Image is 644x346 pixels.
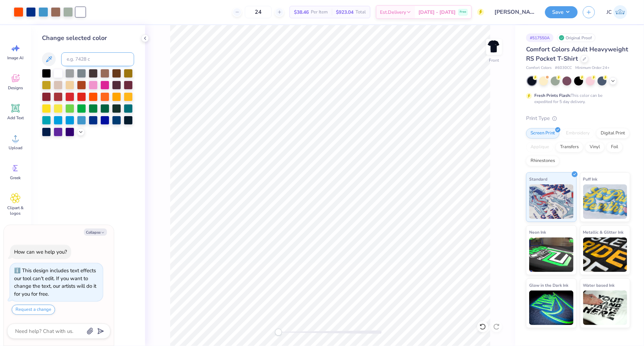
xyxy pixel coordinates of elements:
div: Transfers [556,142,583,152]
span: Comfort Colors Adult Heavyweight RS Pocket T-Shirt [526,45,628,63]
img: Glow in the Dark Ink [529,291,574,325]
img: Water based Ink [583,291,627,325]
img: Puff Ink [583,184,627,219]
div: # 517550A [526,33,554,42]
a: JC [603,5,630,19]
div: How can we help you? [14,248,67,255]
div: Digital Print [596,128,630,139]
span: Greek [10,175,21,181]
span: Clipart & logos [4,205,27,216]
div: Screen Print [526,128,559,139]
span: Free [460,10,466,14]
span: Minimum Order: 24 + [575,65,610,71]
div: This design includes text effects our tool can't edit. If you want to change the text, our artist... [14,267,96,297]
span: $923.04 [336,9,353,16]
div: Foil [607,142,623,152]
span: Puff Ink [583,175,598,183]
button: Collapse [84,228,107,236]
span: [DATE] - [DATE] [418,9,456,16]
input: e.g. 7428 c [61,52,134,66]
span: JC [607,8,612,16]
span: Water based Ink [583,282,615,289]
span: Est. Delivery [380,9,406,16]
span: Upload [9,145,22,151]
span: $38.46 [294,9,309,16]
span: Comfort Colors [526,65,552,71]
div: This color can be expedited for 5 day delivery. [534,92,619,105]
button: Save [545,6,578,18]
img: Metallic & Glitter Ink [583,237,627,272]
div: Vinyl [585,142,604,152]
div: Change selected color [42,33,134,43]
img: Neon Ink [529,237,574,272]
input: Untitled Design [489,5,540,19]
img: Standard [529,184,574,219]
img: Front [487,40,501,54]
span: Designs [8,85,23,91]
span: Glow in the Dark Ink [529,282,568,289]
span: Add Text [7,115,24,121]
div: Print Type [526,114,630,122]
input: – – [245,6,272,18]
div: Accessibility label [275,329,282,336]
span: Neon Ink [529,228,546,236]
strong: Fresh Prints Flash: [534,93,571,98]
div: Applique [526,142,554,152]
span: Metallic & Glitter Ink [583,228,624,236]
div: Front [489,57,499,63]
span: Total [356,9,366,16]
span: Image AI [8,55,24,61]
div: Original Proof [557,33,596,42]
span: # 6030CC [555,65,572,71]
div: Embroidery [561,128,594,139]
button: Request a change [12,305,55,315]
span: Standard [529,175,547,183]
div: Rhinestones [526,156,559,166]
span: Per Item [311,9,328,16]
img: Jovie Chen [613,5,627,19]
